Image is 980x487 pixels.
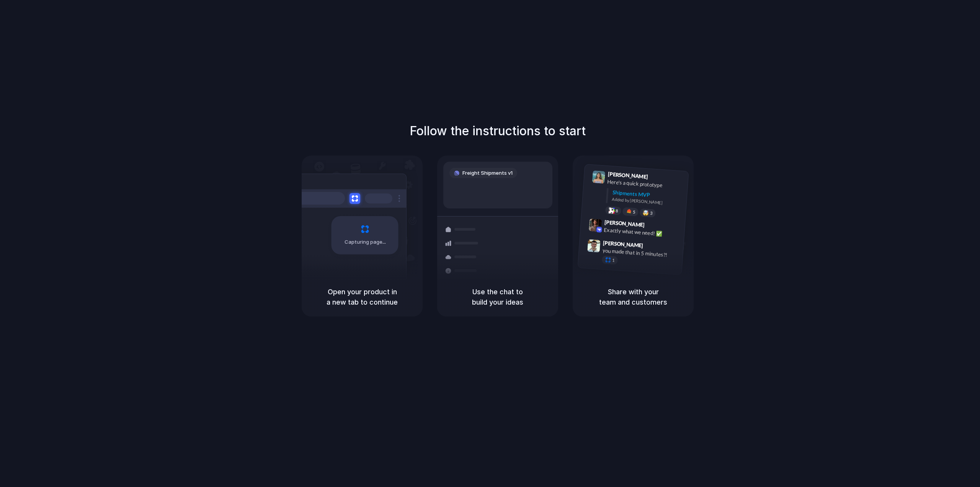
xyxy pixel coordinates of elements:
div: Shipments MVP [612,189,683,201]
span: 5 [633,210,635,214]
span: 1 [612,258,615,262]
div: Added by [PERSON_NAME] [612,196,682,207]
span: Capturing page [345,238,387,246]
span: 8 [616,209,618,213]
span: [PERSON_NAME] [603,239,644,250]
div: Here's a quick prototype [607,178,684,191]
span: 3 [650,211,653,215]
div: 🤯 [643,210,649,216]
div: you made that in 5 minutes?! [602,246,679,259]
span: 9:42 AM [647,221,663,231]
span: Freight Shipments v1 [462,169,513,177]
span: 9:41 AM [650,174,666,183]
span: [PERSON_NAME] [608,170,648,181]
span: 9:47 AM [645,242,661,251]
h1: Follow the instructions to start [410,122,586,140]
span: [PERSON_NAME] [604,218,645,229]
h5: Open your product in a new tab to continue [311,287,413,307]
h5: Share with your team and customers [582,287,684,307]
h5: Use the chat to build your ideas [446,287,549,307]
div: Exactly what we need! ✅ [604,226,680,239]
